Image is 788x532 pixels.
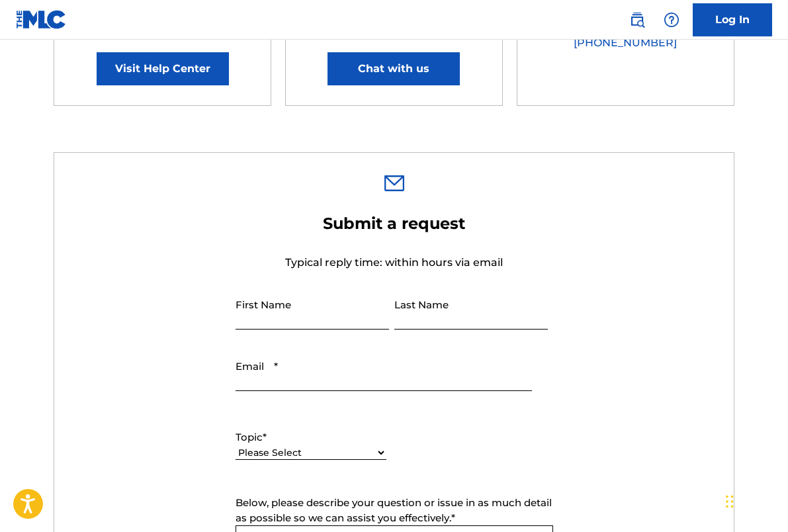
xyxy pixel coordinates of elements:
a: [PHONE_NUMBER] [574,36,677,49]
h2: Submit a request [236,214,553,234]
img: MLC Logo [16,10,67,29]
img: 0ff00501b51b535a1dc6.svg [384,175,404,191]
div: Drag [726,482,734,521]
iframe: Chat Widget [722,468,788,532]
a: Public Search [624,7,650,33]
div: Help [658,7,685,33]
img: help [664,12,679,28]
img: search [629,12,645,28]
a: Visit Help Center [97,52,229,85]
a: Log In [693,3,772,36]
span: Typical reply time: within hours via email [285,256,503,269]
span: Topic [236,431,263,443]
span: Below, please describe your question or issue in as much detail as possible so we can assist you ... [236,496,552,524]
button: Chat with us [328,52,460,85]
